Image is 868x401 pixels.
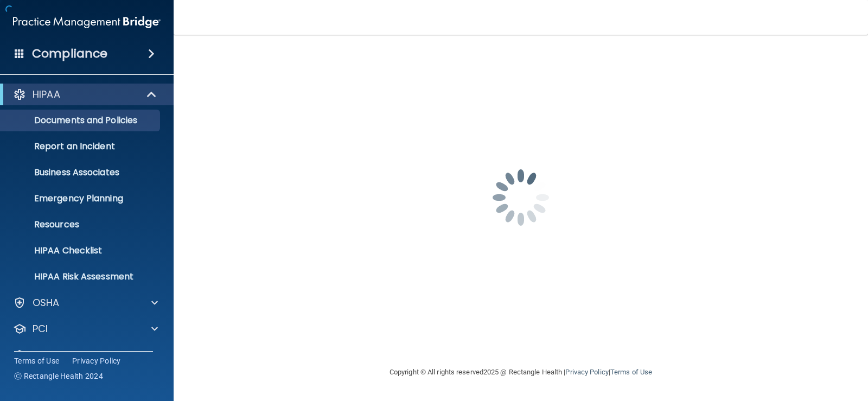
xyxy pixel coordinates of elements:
span: Ⓒ Rectangle Health 2024 [14,371,103,381]
a: Privacy Policy [565,368,608,376]
a: Terms of Use [610,368,652,376]
h4: Compliance [32,46,107,61]
iframe: Drift Widget Chat Controller [680,324,855,368]
p: Documents and Policies [7,115,155,126]
p: HIPAA Checklist [7,245,155,256]
p: OSHA [33,296,60,309]
p: PCI [33,322,48,335]
a: OSHA [13,296,158,309]
a: OfficeSafe University [13,348,158,361]
p: Business Associates [7,167,155,178]
p: Report an Incident [7,141,155,152]
p: HIPAA [33,88,60,101]
a: PCI [13,322,158,335]
a: HIPAA [13,88,157,101]
p: Resources [7,219,155,230]
p: Emergency Planning [7,193,155,204]
a: Privacy Policy [72,355,121,366]
img: PMB logo [13,11,161,33]
p: OfficeSafe University [33,348,135,361]
p: HIPAA Risk Assessment [7,271,155,282]
img: spinner.e123f6fc.gif [467,143,575,252]
div: Copyright © All rights reserved 2025 @ Rectangle Health | | [323,355,719,390]
a: Terms of Use [14,355,59,366]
